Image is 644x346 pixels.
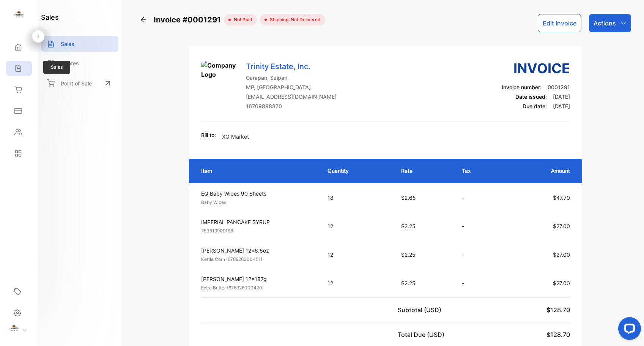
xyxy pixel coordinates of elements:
p: Subtotal (USD) [398,305,444,314]
img: profile [8,324,20,335]
p: Item [201,167,312,175]
p: Sales [61,40,74,48]
p: Quotes [61,59,79,67]
span: [DATE] [553,93,570,100]
p: EQ Baby Wipes 90 Sheets [201,190,314,197]
p: Bill to: [201,131,216,139]
h1: sales [41,12,59,22]
span: [DATE] [553,103,570,109]
p: Point of Sale [61,79,92,87]
a: Quotes [41,55,118,71]
button: Edit Invoice [538,14,581,32]
p: 18 [328,194,386,202]
p: [PERSON_NAME] 12x6.6oz [201,246,314,254]
p: - [462,222,496,230]
p: - [462,194,496,202]
p: Actions [594,19,616,28]
p: 16709898870 [246,102,337,110]
p: [PERSON_NAME] 12x187g [201,275,314,283]
p: Kettle Corn (678926000451) [201,256,314,263]
a: Sales [41,36,118,52]
span: not paid [231,16,252,23]
img: Company Logo [201,61,239,99]
p: IMPERIAL PANCAKE SYRUP [201,218,314,226]
span: $47.70 [553,194,570,201]
p: 753519909158 [201,228,314,234]
p: - [462,251,496,259]
p: Extra Butter (678926000420) [201,284,314,291]
p: [EMAIL_ADDRESS][DOMAIN_NAME] [246,93,337,101]
span: $2.65 [401,194,416,201]
p: Total Due (USD) [398,330,447,339]
p: Trinity Estate, Inc. [246,61,337,72]
span: 0001291 [548,84,570,90]
span: Sales [43,61,70,74]
span: $27.00 [553,223,570,229]
h3: Invoice [502,58,570,79]
span: $27.00 [553,280,570,286]
span: Due date: [523,103,547,109]
p: XO Market [222,133,249,141]
p: MP, [GEOGRAPHIC_DATA] [246,83,337,91]
p: Baby Wipes [201,199,314,206]
span: Shipping: Not Delivered [267,16,321,23]
p: Tax [462,167,496,175]
span: $2.25 [401,223,416,229]
p: Quantity [328,167,386,175]
span: $128.70 [546,306,570,314]
iframe: LiveChat chat widget [612,314,644,346]
span: Invoice #0001291 [154,14,224,25]
p: Amount [511,167,570,175]
p: 12 [328,251,386,259]
span: $2.25 [401,251,416,258]
p: 12 [328,279,386,287]
span: $27.00 [553,251,570,258]
p: Garapan, Saipan, [246,74,337,82]
span: $2.25 [401,280,416,286]
span: Date issued: [515,93,547,100]
img: logo [13,10,25,21]
span: $128.70 [546,331,570,338]
p: - [462,279,496,287]
button: Actions [589,14,631,32]
p: Rate [401,167,447,175]
a: Point of Sale [41,75,118,92]
span: Invoice number: [502,84,542,90]
p: 12 [328,222,386,230]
